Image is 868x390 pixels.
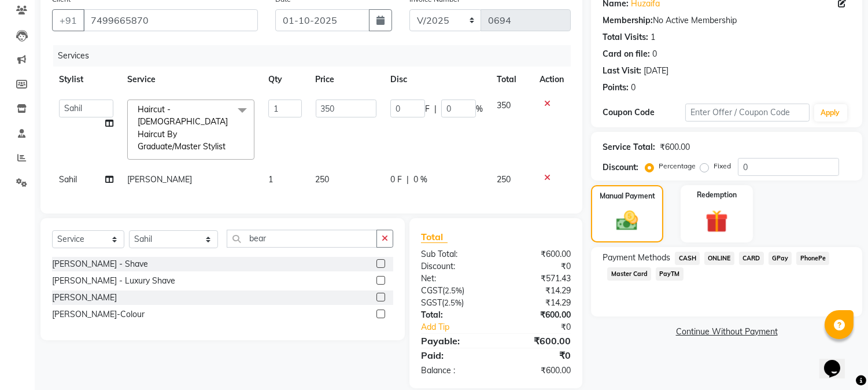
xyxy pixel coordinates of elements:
div: ₹600.00 [496,248,580,260]
span: Total [421,231,448,243]
div: [PERSON_NAME]-Colour [52,308,145,321]
span: [PERSON_NAME] [127,174,192,185]
div: Service Total: [603,141,655,153]
span: PhonePe [796,252,829,265]
div: Sub Total: [412,248,496,260]
button: +91 [52,9,84,31]
span: 250 [316,174,330,185]
div: ₹14.29 [496,285,580,297]
div: [PERSON_NAME] - Shave [52,258,148,270]
div: Paid: [412,348,496,362]
label: Manual Payment [600,191,655,201]
span: 0 % [413,174,427,186]
th: Stylist [52,67,120,93]
img: _gift.svg [699,207,735,236]
div: Balance : [412,365,496,377]
span: CASH [675,252,700,265]
div: ₹14.29 [496,297,580,309]
button: Apply [814,104,847,122]
span: | [407,174,409,186]
th: Qty [261,67,308,93]
span: 2.5% [444,298,461,307]
span: SGST [421,297,442,308]
div: ₹0 [496,348,580,362]
div: [DATE] [644,65,668,77]
div: Coupon Code [603,106,685,119]
span: 2.5% [445,286,462,295]
th: Total [490,67,533,93]
a: Continue Without Payment [593,326,860,338]
div: Discount: [603,161,638,174]
div: ₹0 [510,321,580,333]
input: Search or Scan [227,230,377,248]
div: 1 [651,31,655,43]
span: CGST [421,285,442,296]
th: Disc [383,67,490,93]
span: 250 [497,174,511,185]
a: x [226,141,231,152]
input: Search by Name/Mobile/Email/Code [83,9,258,31]
div: ₹600.00 [496,309,580,321]
div: 0 [652,48,657,60]
div: Net: [412,273,496,285]
span: 350 [497,100,511,111]
th: Price [309,67,383,93]
div: Total Visits: [603,31,648,43]
span: ONLINE [704,252,734,265]
label: Fixed [714,161,731,171]
a: Add Tip [412,321,510,333]
div: ₹600.00 [660,141,690,153]
span: Sahil [59,174,77,185]
th: Action [533,67,571,93]
img: _cash.svg [610,208,644,233]
div: Points: [603,82,629,94]
th: Service [120,67,261,93]
span: Master Card [607,267,651,281]
span: 1 [268,174,273,185]
div: ₹571.43 [496,273,580,285]
iframe: chat widget [819,344,856,378]
span: 0 F [390,174,402,186]
span: Haircut - [DEMOGRAPHIC_DATA] Haircut By Graduate/Master Stylist [138,104,228,152]
label: Redemption [697,190,737,200]
div: Membership: [603,14,653,27]
div: Discount: [412,260,496,273]
div: Last Visit: [603,65,641,77]
span: Payment Methods [603,252,670,264]
div: 0 [631,82,636,94]
div: Card on file: [603,48,650,60]
span: | [434,103,437,115]
div: ₹600.00 [496,365,580,377]
div: Services [53,45,579,67]
div: ( ) [412,297,496,309]
div: [PERSON_NAME] [52,292,117,304]
div: ₹0 [496,260,580,273]
label: Percentage [659,161,696,171]
input: Enter Offer / Coupon Code [685,104,809,122]
div: ₹600.00 [496,334,580,348]
span: GPay [769,252,792,265]
div: No Active Membership [603,14,851,27]
span: F [425,103,430,115]
div: [PERSON_NAME] - Luxury Shave [52,275,175,287]
div: Total: [412,309,496,321]
div: ( ) [412,285,496,297]
div: Payable: [412,334,496,348]
span: CARD [739,252,764,265]
span: PayTM [656,267,684,281]
span: % [476,103,483,115]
